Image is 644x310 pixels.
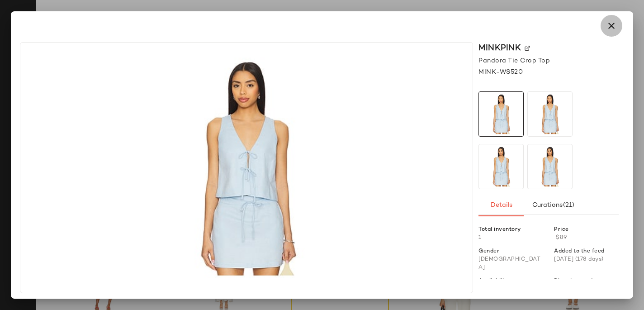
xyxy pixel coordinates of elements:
[532,202,575,209] span: Curations
[554,226,569,234] span: Price
[563,202,574,209] span: (21)
[479,144,523,189] img: MINK-WS520_V1.jpg
[478,226,521,234] span: Total inventory
[478,56,550,66] span: Pandora Tie Crop Top
[478,42,521,54] span: MINKPINK
[479,92,523,136] img: MINK-WS520_V1.jpg
[525,46,530,51] img: svg%3e
[528,144,572,189] img: MINK-WS520_V1.jpg
[490,202,512,209] span: Details
[478,67,523,77] span: MINK-WS520
[26,48,467,287] img: MINK-WS520_V1.jpg
[528,92,572,136] img: MINK-WS520_V1.jpg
